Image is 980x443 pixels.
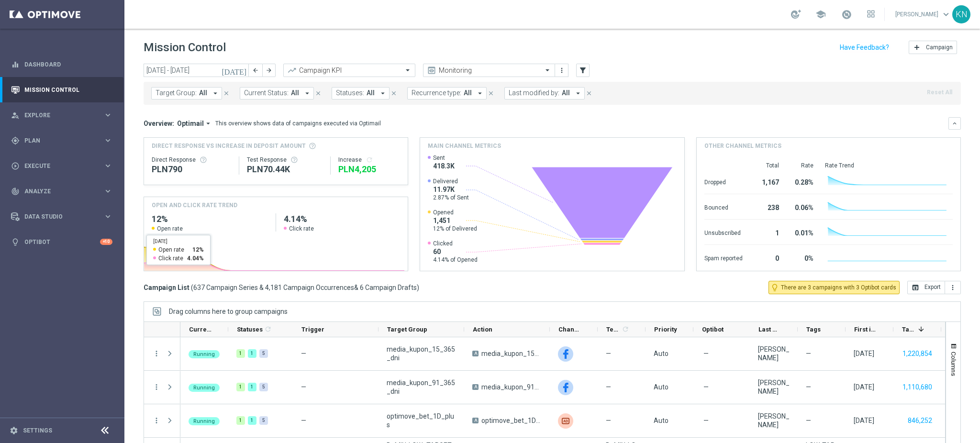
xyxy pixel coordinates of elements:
[704,174,743,189] div: Dropped
[193,283,354,292] span: 637 Campaign Series & 4,181 Campaign Occurrences
[11,137,113,144] div: gps_fixed Plan keyboard_arrow_right
[266,67,272,74] i: arrow_forward
[758,412,790,429] div: Krystian Potoczny
[754,224,779,240] div: 1
[152,164,231,175] div: PLN790
[781,283,896,292] span: There are 3 campaigns with 3 Optibot cards
[476,89,484,98] i: arrow_drop_down
[622,325,629,333] i: refresh
[144,41,226,55] h1: Mission Control
[558,413,573,429] div: Criteo
[262,64,276,77] button: arrow_forward
[259,416,268,425] div: 5
[806,416,811,425] span: —
[152,349,161,358] i: more_vert
[481,383,542,391] span: media_kupon_91_365_dni
[103,187,112,196] i: keyboard_arrow_right
[247,164,322,175] div: PLN70,435
[654,383,668,391] span: Auto
[220,64,249,78] button: [DATE]
[103,212,112,221] i: keyboard_arrow_right
[427,66,436,75] i: preview
[24,138,103,144] span: Plan
[144,119,174,128] h3: Overview:
[948,117,961,130] button: keyboard_arrow_down
[913,44,921,51] i: add
[464,89,472,97] span: All
[654,350,668,357] span: Auto
[912,284,919,291] i: open_in_browser
[704,250,743,265] div: Spam reported
[407,87,487,100] button: Recurrence type: All arrow_drop_down
[338,156,400,164] div: Increase
[11,111,103,120] div: Explore
[222,66,247,75] i: [DATE]
[301,417,306,424] span: —
[103,161,112,170] i: keyboard_arrow_right
[152,201,237,210] h4: OPEN AND CLICK RATE TREND
[248,349,256,358] div: 1
[236,383,245,391] div: 1
[189,349,220,358] colored-tag: Running
[562,89,570,97] span: All
[902,326,914,333] span: Targeted Customers
[215,119,381,128] div: This overview shows data of campaigns executed via Optimail
[433,162,455,170] span: 418.3K
[433,209,477,216] span: Opened
[151,87,222,100] button: Target Group: All arrow_drop_down
[157,225,183,233] span: Open rate
[283,64,415,77] ng-select: Campaign KPI
[433,177,469,185] span: Delivered
[428,142,501,150] h4: Main channel metrics
[472,351,479,356] span: A
[902,381,933,393] button: 1,110,680
[315,90,322,97] i: close
[758,326,781,333] span: Last Modified By
[11,136,20,145] i: gps_fixed
[244,89,289,97] span: Current Status:
[156,89,197,97] span: Target Group:
[894,7,952,22] a: [PERSON_NAME]keyboard_arrow_down
[11,213,113,221] div: Data Studio keyboard_arrow_right
[11,187,20,196] i: track_changes
[791,174,813,189] div: 0.28%
[152,416,161,425] i: more_vert
[907,283,961,291] multiple-options-button: Export to CSV
[189,416,220,425] colored-tag: Running
[252,67,259,74] i: arrow_back
[177,119,204,128] span: Optimail
[11,162,20,170] i: play_circle_outline
[754,199,779,214] div: 238
[11,61,113,68] div: equalizer Dashboard
[606,383,611,391] span: —
[247,156,322,164] div: Test Response
[586,90,592,97] i: close
[558,326,581,333] span: Channel
[825,162,953,169] div: Rate Trend
[11,111,113,119] button: person_search Explore keyboard_arrow_right
[770,283,779,292] i: lightbulb_outline
[702,326,724,333] span: Optibot
[249,64,262,77] button: arrow_back
[606,349,611,358] span: —
[152,383,161,391] i: more_vert
[806,326,821,333] span: Tags
[423,64,555,77] ng-select: Monitoring
[558,380,573,395] img: Facebook Custom Audience
[236,416,245,425] div: 1
[481,349,542,358] span: media_kupon_15_365_dni
[387,412,456,429] span: optimove_bet_1D_plus
[481,416,542,425] span: optimove_bet_1D_plus
[301,326,324,333] span: Trigger
[390,88,398,99] button: close
[654,326,677,333] span: Priority
[11,238,113,246] button: lightbulb Optibot +10
[909,41,957,54] button: add Campaign
[387,326,427,333] span: Target Group
[193,385,215,391] span: Running
[472,384,479,390] span: A
[704,142,781,150] h4: Other channel metrics
[606,326,620,333] span: Templates
[291,89,299,97] span: All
